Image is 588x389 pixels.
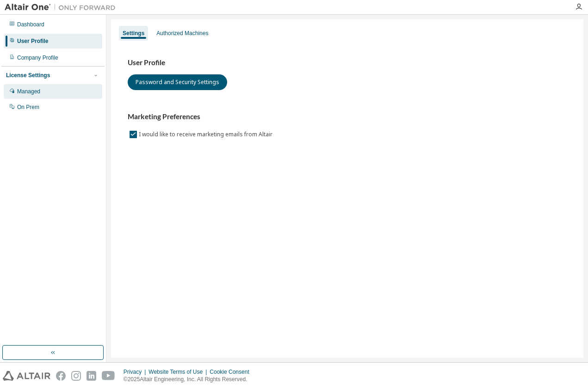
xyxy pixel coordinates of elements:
[17,21,44,28] div: Dashboard
[71,371,81,381] img: instagram.svg
[87,371,96,381] img: linkedin.svg
[102,371,115,381] img: youtube.svg
[6,72,50,79] div: License Settings
[149,368,210,376] div: Website Terms of Use
[139,129,274,140] label: I would like to receive marketing emails from Altair
[210,368,254,376] div: Cookie Consent
[17,37,48,45] div: User Profile
[128,74,227,90] button: Password and Security Settings
[17,103,39,111] div: On Prem
[123,30,144,37] div: Settings
[17,88,40,95] div: Managed
[156,30,208,37] div: Authorized Machines
[17,54,58,61] div: Company Profile
[124,368,149,376] div: Privacy
[124,376,255,383] p: © 2025 Altair Engineering, Inc. All Rights Reserved.
[56,371,66,381] img: facebook.svg
[3,371,50,381] img: altair_logo.svg
[5,3,120,12] img: Altair One
[128,58,567,67] h3: User Profile
[128,112,567,122] h3: Marketing Preferences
